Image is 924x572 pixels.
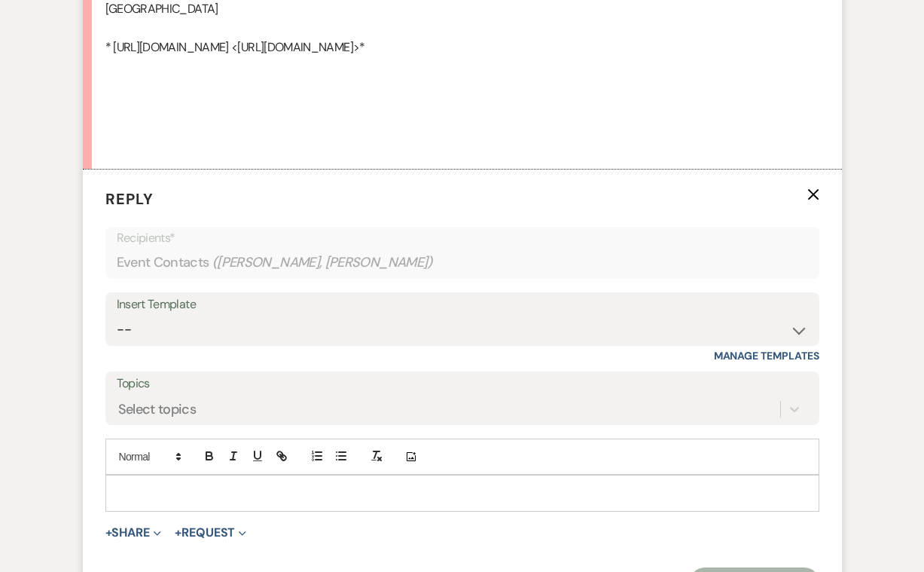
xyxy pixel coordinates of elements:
[118,399,197,420] div: Select topics
[105,527,112,539] span: +
[117,228,808,248] p: Recipients*
[105,527,162,539] button: Share
[714,349,819,362] a: Manage Templates
[117,294,808,316] div: Insert Template
[117,373,808,395] label: Topics
[175,527,246,539] button: Request
[117,248,808,277] div: Event Contacts
[175,527,181,539] span: +
[105,189,154,209] span: Reply
[212,252,434,273] span: ( [PERSON_NAME], [PERSON_NAME] )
